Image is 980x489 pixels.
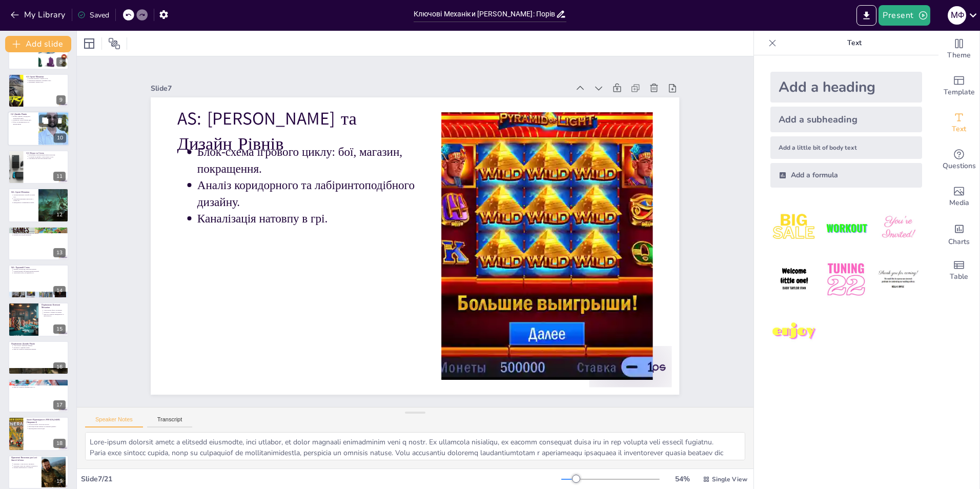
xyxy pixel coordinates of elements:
[938,31,979,68] div: Change the overall theme
[943,160,976,172] span: Questions
[938,105,979,141] div: Add text boxes
[947,50,971,61] span: Theme
[8,264,69,298] div: 14
[770,204,818,252] img: 1.jpeg
[770,163,922,188] div: Add a formula
[44,312,66,314] p: Helldivers 2: акцент на тактиці.
[11,266,66,269] p: EtG: Художній Стиль
[29,77,66,79] p: Основні механіки: стрільба та біг.
[77,10,109,20] div: Saved
[856,5,876,26] button: Export to PowerPoint
[670,474,695,484] div: 54 %
[770,256,818,303] img: 4.jpeg
[13,194,35,198] p: Основні механіки: стрільба та Dodge Roll.
[13,270,66,272] p: Гумористичний, абсурдний дизайн моделей.
[879,5,930,26] button: Present
[8,379,69,413] div: 17
[13,384,66,386] p: Helldivers 2: сучасний 3D.
[5,36,71,52] button: Add slide
[874,204,922,252] img: 3.jpeg
[44,310,66,312] p: Alien Shooter: фокус на натовпі.
[53,400,66,410] div: 17
[8,36,69,70] div: 8
[770,308,818,356] img: 7.jpeg
[29,427,66,430] p: Життєздатність власної ідеї.
[11,113,35,116] p: H2: Дизайн Рівнів
[874,256,922,303] img: 6.jpeg
[85,416,143,427] button: Speaker Notes
[770,136,922,159] div: Add a little bit of body text
[948,6,966,25] div: М Ф
[414,7,556,22] input: Insert title
[781,31,928,55] p: Text
[938,68,979,105] div: Add ready made slides
[13,347,66,349] p: Helldivers 2: відкрита арена.
[770,107,922,132] div: Add a subheading
[53,362,66,372] div: 16
[13,386,66,389] p: Enter the Gungeon: яскравий Pixel Art.
[29,81,66,84] p: Тактичний "Friendly Fire".
[949,197,969,209] span: Media
[85,432,745,460] textarea: Lore-ipsum dolorsit ametc a elitsedd eiusmodte, inci utlabor, et dolor magnaali enimadminim veni ...
[8,455,69,489] div: 19
[126,54,536,151] div: Slide 7
[13,230,66,232] p: Процедурно згенероване підземелля.
[13,121,35,126] p: Фокус на вертикальності та маневруванні.
[13,348,66,350] p: Enter the Gungeon: процедурна кімната.
[29,79,66,81] p: Комплексна механіка "Stratagem Code".
[29,156,66,158] p: Сучасний 3D дизайн у стилі Military Sci-Fi.
[8,188,69,222] div: 12
[11,191,35,194] p: EtG: Ігрові Механіки
[13,119,35,121] p: Дизайн як "Театр бойових дій".
[13,232,66,234] p: Наявність об'єктів для укриття (Flip Tables).
[13,382,66,384] p: Alien Shooter: темний реалізм.
[44,313,66,317] p: Enter the Gungeon: випадковість та майстерність.
[53,439,66,448] div: 18
[81,35,97,52] div: Layout
[11,342,66,345] p: Порівняння: Дизайн Рівнів
[938,141,979,178] div: Get real-time input from your audience
[56,95,66,105] div: 9
[53,324,66,334] div: 15
[13,202,35,204] p: Випадковість і перманентна смерть.
[938,252,979,289] div: Add a table
[8,74,69,108] div: 9
[8,150,69,184] div: 11
[108,37,120,50] span: Position
[770,72,922,103] div: Add a heading
[42,303,66,309] p: Порівняння: Ключові Механіки
[8,227,69,260] div: 13
[81,474,561,484] div: Slide 7 / 21
[53,286,66,295] div: 14
[26,418,66,423] p: Аналіз Відповідності [PERSON_NAME] (Завдання 4)
[29,154,66,156] p: Реалістична, мілітаристична палітра кольорів.
[29,158,66,160] p: Атмосфера гри через візуальний стиль.
[29,423,66,425] p: Гнучкість жанру Top-Down Shooter.
[11,228,66,231] p: EtG: Дизайн Рівнів
[950,271,968,282] span: Table
[13,344,66,347] p: Alien Shooter: закритий лабіринт.
[156,109,399,207] p: AS: [PERSON_NAME] та Дизайн Рівнів
[54,134,66,143] div: 10
[822,256,870,303] img: 5.jpeg
[13,116,35,120] p: Великі, відкриті, процедурно згенеровані карти.
[53,172,66,181] div: 11
[191,178,411,256] p: Аналіз коридорного та лабіринтоподібного дизайну.
[11,380,66,383] p: Порівняння: Візуальний Стиль
[39,115,51,127] button: Duplicate Slide
[944,87,975,98] span: Template
[8,417,69,451] div: 18
[938,178,979,215] div: Add images, graphics, shapes or video
[11,456,38,462] p: Практичні Висновки для Last Stand: Inferno
[26,75,66,78] p: H2: Ігрові Механіки
[948,236,970,248] span: Charts
[13,465,38,467] p: Механіки з Enter the Gungeon: Dodge Roll.
[13,198,35,201] p: Комплексна механіка "Bullet Hell + Rogue-lite".
[948,5,966,26] button: М Ф
[54,115,66,127] button: Delete Slide
[712,475,747,483] span: Single View
[938,215,979,252] div: Add charts and graphs
[53,210,66,219] div: 12
[952,124,966,135] span: Text
[8,7,70,23] button: My Library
